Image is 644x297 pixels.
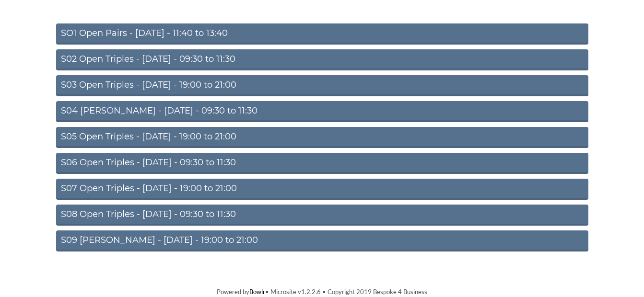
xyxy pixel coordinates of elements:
[56,23,588,45] a: SO1 Open Pairs - [DATE] - 11:40 to 13:40
[217,288,427,296] span: Powered by • Microsite v1.2.2.6 • Copyright 2019 Bespoke 4 Business
[249,288,265,296] a: Bowlr
[56,179,588,200] a: S07 Open Triples - [DATE] - 19:00 to 21:00
[56,127,588,148] a: S05 Open Triples - [DATE] - 19:00 to 21:00
[56,205,588,226] a: S08 Open Triples - [DATE] - 09:30 to 11:30
[56,101,588,122] a: S04 [PERSON_NAME] - [DATE] - 09:30 to 11:30
[56,230,588,251] a: S09 [PERSON_NAME] - [DATE] - 19:00 to 21:00
[56,49,588,70] a: S02 Open Triples - [DATE] - 09:30 to 11:30
[56,153,588,174] a: S06 Open Triples - [DATE] - 09:30 to 11:30
[56,75,588,96] a: S03 Open Triples - [DATE] - 19:00 to 21:00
